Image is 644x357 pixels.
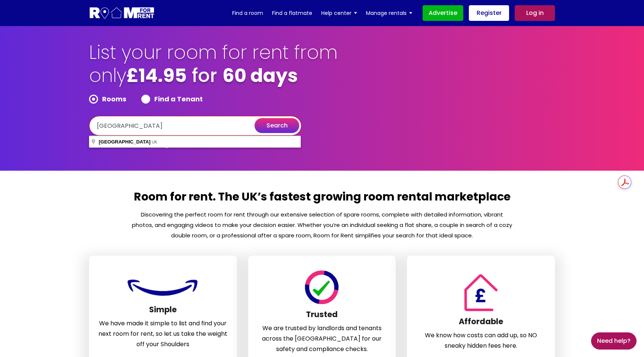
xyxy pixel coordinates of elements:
a: Advertise [423,5,463,21]
a: Help center [321,7,357,19]
h3: Affordable [416,317,546,330]
a: Find a room [232,7,263,19]
h3: Simple [98,305,228,318]
h1: List your room for rent from only [89,41,339,95]
a: Register [469,5,509,21]
label: Find a Tenant [141,95,203,104]
a: Need Help? [591,332,637,350]
a: Log in [515,5,555,21]
h2: Room for rent. The UK’s fastest growing room rental marketplace [131,189,513,209]
b: 60 days [222,62,298,89]
span: for [192,62,217,89]
p: We know how costs can add up, so NO sneaky hidden fees here. [416,330,546,351]
span: [GEOGRAPHIC_DATA] [99,139,151,145]
button: search [255,118,299,133]
p: Discovering the perfect room for rent through our extensive selection of spare rooms, complete wi... [131,209,513,241]
b: £14.95 [126,62,187,89]
a: Manage rentals [366,7,412,19]
p: We have made it simple to list and find your next room for rent, so let us take the weight off yo... [98,318,228,350]
img: Room For Rent [126,276,200,299]
span: UK [152,140,157,144]
h3: Trusted [258,310,387,323]
img: Logo for Room for Rent, featuring a welcoming design with a house icon and modern typography [89,6,155,20]
label: Rooms [89,95,126,104]
input: Enter keywords [89,116,302,136]
p: We are trusted by landlords and tenants across the [GEOGRAPHIC_DATA] for our safety and complianc... [258,323,387,354]
a: Find a flatmate [272,7,312,19]
img: Room For Rent [461,274,501,311]
img: Room For Rent [303,271,340,304]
